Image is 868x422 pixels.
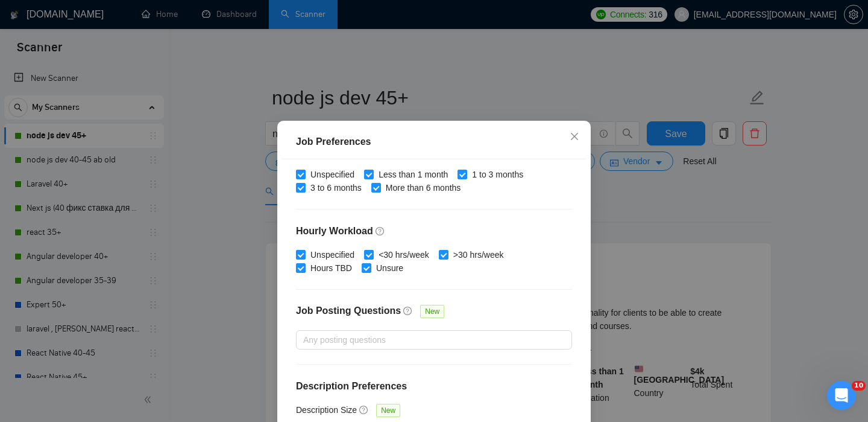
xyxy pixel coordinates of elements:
[381,181,466,194] span: More than 6 months
[306,248,359,261] span: Unspecified
[296,304,401,318] h4: Job Posting Questions
[827,381,856,410] iframe: Intercom live chat
[376,404,400,417] span: New
[420,305,444,318] span: New
[376,226,385,236] span: question-circle
[359,405,369,415] span: question-circle
[306,181,366,194] span: 3 to 6 months
[306,168,359,181] span: Unspecified
[570,132,579,141] span: close
[403,306,413,316] span: question-circle
[374,248,434,261] span: <30 hrs/week
[296,379,572,394] h4: Description Preferences
[296,403,357,417] h5: Description Size
[296,135,572,149] div: Job Preferences
[558,121,591,153] button: Close
[306,261,357,275] span: Hours TBD
[296,224,572,238] h4: Hourly Workload
[852,381,866,391] span: 10
[374,168,453,181] span: Less than 1 month
[448,248,509,261] span: >30 hrs/week
[467,168,528,181] span: 1 to 3 months
[371,261,408,275] span: Unsure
